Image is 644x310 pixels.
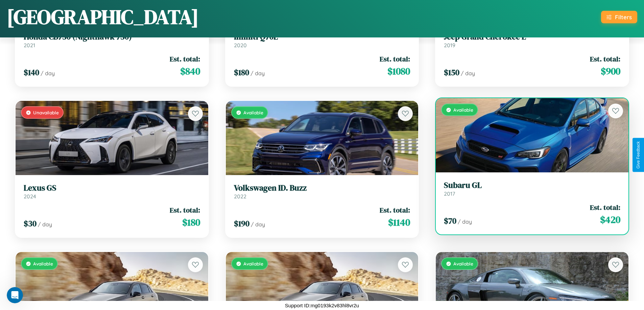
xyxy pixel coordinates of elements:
span: 2024 [24,193,36,200]
span: $ 70 [444,215,456,226]
span: 2020 [234,42,247,49]
span: $ 150 [444,67,459,78]
span: / day [458,218,472,225]
iframe: Intercom live chat [7,287,23,303]
span: $ 900 [601,64,620,78]
span: Est. total: [590,202,620,212]
button: Filters [601,11,637,23]
span: $ 420 [600,213,620,226]
span: $ 180 [234,67,249,78]
span: $ 180 [182,216,200,229]
a: Volkswagen ID. Buzz2022 [234,183,410,200]
span: Available [243,110,263,115]
h3: Subaru GL [444,180,620,190]
span: Unavailable [33,110,59,115]
h3: Lexus GS [24,183,200,193]
span: $ 840 [180,64,200,78]
span: $ 1080 [387,64,410,78]
span: 2019 [444,42,455,49]
h3: Volkswagen ID. Buzz [234,183,410,193]
span: Est. total: [170,54,200,64]
span: Available [33,261,53,266]
div: Filters [615,13,632,21]
p: Support ID: mg0193k2v83hl8vr2u [285,301,359,310]
span: Est. total: [380,54,410,64]
span: Est. total: [380,205,410,215]
h1: [GEOGRAPHIC_DATA] [7,3,199,31]
a: Jeep Grand Cherokee L2019 [444,32,620,49]
span: 2022 [234,193,246,200]
span: $ 190 [234,218,249,229]
a: Subaru GL2017 [444,180,620,197]
span: $ 140 [24,67,39,78]
span: Available [453,107,473,113]
span: Available [243,261,263,266]
span: / day [461,70,475,77]
a: Infiniti Q70L2020 [234,32,410,49]
div: Give Feedback [636,141,641,169]
span: $ 1140 [388,216,410,229]
a: Honda CB750 (Nighthawk 750)2021 [24,32,200,49]
span: Est. total: [170,205,200,215]
h3: Honda CB750 (Nighthawk 750) [24,32,200,42]
span: / day [41,70,55,77]
span: 2017 [444,190,455,197]
span: Est. total: [590,54,620,64]
span: / day [251,70,265,77]
span: / day [38,221,52,228]
span: $ 30 [24,218,37,229]
span: 2021 [24,42,35,49]
span: / day [251,221,265,228]
span: Available [453,261,473,266]
a: Lexus GS2024 [24,183,200,200]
